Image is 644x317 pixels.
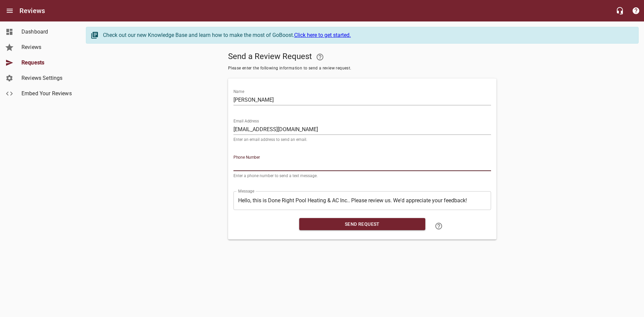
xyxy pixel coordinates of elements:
[2,3,18,19] button: Open drawer
[305,220,420,228] span: Send Request
[233,119,259,123] label: Email Address
[233,174,491,178] p: Enter a phone number to send a text message.
[312,49,328,65] a: Your Google or Facebook account must be connected to "Send a Review Request"
[233,138,491,142] p: Enter an email address to send an email.
[21,43,72,51] span: Reviews
[294,32,351,38] a: Click here to get started.
[21,74,72,82] span: Reviews Settings
[612,3,628,19] button: Live Chat
[233,90,244,94] label: Name
[233,155,260,159] label: Phone Number
[628,3,644,19] button: Support Portal
[238,197,486,204] textarea: Hello, this is Done Right Pool Heating & AC Inc.. Please review us. We'd appreciate your feedback!
[228,65,496,72] span: Please enter the following information to send a review request.
[19,5,45,16] h6: Reviews
[431,218,447,234] a: Learn how to "Send a Review Request"
[228,49,496,65] h5: Send a Review Request
[21,28,72,36] span: Dashboard
[103,31,632,39] div: Check out our new Knowledge Base and learn how to make the most of GoBoost.
[299,218,425,230] button: Send Request
[21,90,72,98] span: Embed Your Reviews
[21,59,72,67] span: Requests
